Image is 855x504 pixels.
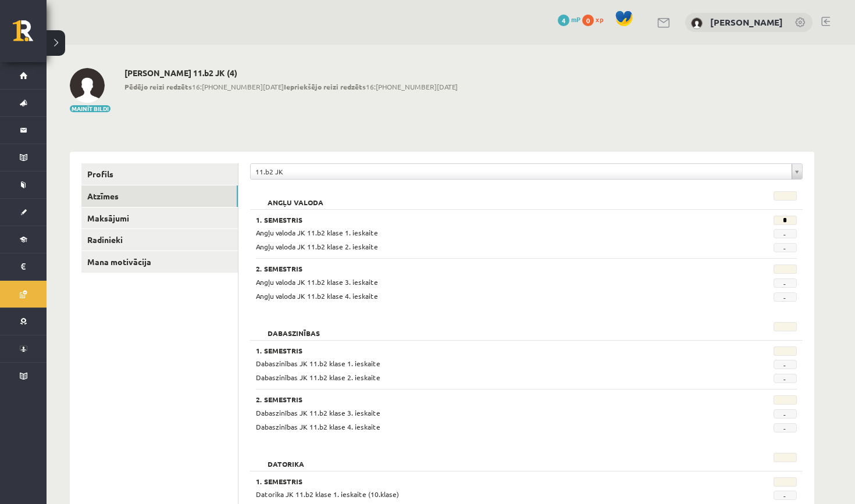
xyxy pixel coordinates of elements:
[13,20,47,49] a: Rīgas 1. Tālmācības vidusskola
[774,360,797,369] span: -
[774,292,797,302] span: -
[256,264,704,273] h3: 2. Semestris
[256,322,332,334] h2: Dabaszinības
[256,346,704,355] h3: 1. Semestris
[558,15,580,24] a: 4 mP
[251,164,802,179] a: 11.b2 JK
[691,17,703,29] img: Betija Mačjuka
[256,277,378,287] span: Angļu valoda JK 11.b2 klase 3. ieskaite
[124,68,458,78] h2: [PERSON_NAME] 11.b2 JK (4)
[774,491,797,500] span: -
[124,82,192,91] b: Pēdējo reizi redzēts
[774,243,797,252] span: -
[558,15,569,26] span: 4
[256,291,378,301] span: Angļu valoda JK 11.b2 klase 4. ieskaite
[774,423,797,432] span: -
[70,105,111,112] button: Mainīt bildi
[81,229,238,251] a: Radinieki
[256,242,378,251] span: Angļu valoda JK 11.b2 klase 2. ieskaite
[596,15,603,24] span: xp
[256,422,380,431] span: Dabaszinības JK 11.b2 klase 4. ieskaite
[81,251,238,273] a: Mana motivācija
[70,68,105,103] img: Betija Mačjuka
[571,15,580,24] span: mP
[256,228,378,237] span: Angļu valoda JK 11.b2 klase 1. ieskaite
[582,15,594,26] span: 0
[256,359,380,368] span: Dabaszinības JK 11.b2 klase 1. ieskaite
[255,164,787,179] span: 11.b2 JK
[256,191,335,203] h2: Angļu valoda
[284,82,366,91] b: Iepriekšējo reizi redzēts
[256,489,399,499] span: Datorika JK 11.b2 klase 1. ieskaite (10.klase)
[710,16,783,28] a: [PERSON_NAME]
[124,81,458,92] span: 16:[PHONE_NUMBER][DATE] 16:[PHONE_NUMBER][DATE]
[256,453,316,464] h2: Datorika
[256,395,704,403] h3: 2. Semestris
[256,408,380,417] span: Dabaszinības JK 11.b2 klase 3. ieskaite
[256,373,380,382] span: Dabaszinības JK 11.b2 klase 2. ieskaite
[774,409,797,419] span: -
[256,477,704,485] h3: 1. Semestris
[81,185,238,207] a: Atzīmes
[81,163,238,185] a: Profils
[774,278,797,288] span: -
[256,216,704,224] h3: 1. Semestris
[774,229,797,238] span: -
[774,374,797,383] span: -
[81,208,238,229] a: Maksājumi
[582,15,609,24] a: 0 xp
